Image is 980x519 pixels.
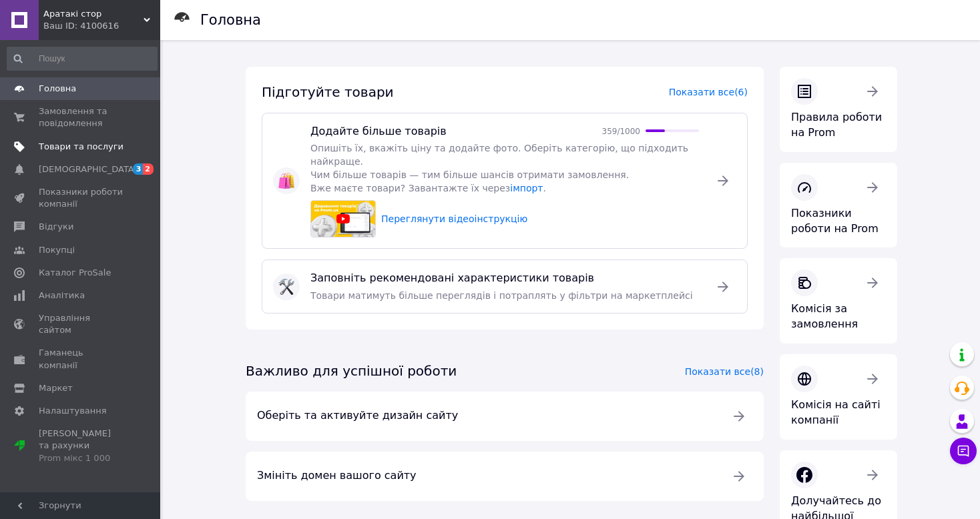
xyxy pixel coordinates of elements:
[262,84,394,100] span: Підготуйте товари
[262,259,748,314] a: :hammer_and_wrench:Заповніть рекомендовані характеристики товарівТовари матимуть більше перегляді...
[39,163,138,175] span: [DEMOGRAPHIC_DATA]
[310,143,688,167] span: Опишіть їх, вкажіть ціну та додайте фото. Оберіть категорію, що підходить найкраще.
[510,183,543,193] a: імпорт
[39,105,124,129] span: Замовлення та повідомлення
[310,169,629,180] span: Чим більше товарів — тим більше шансів отримати замовлення.
[950,438,977,464] button: Чат з покупцем
[310,271,699,286] span: Заповніть рекомендовані характеристики товарів
[257,468,715,484] span: Змініть домен вашого сайту
[278,279,294,295] img: :hammer_and_wrench:
[780,258,897,344] a: Комісія за замовлення
[39,186,124,210] span: Показники роботи компанії
[39,221,73,233] span: Відгуки
[246,452,764,501] a: Змініть домен вашого сайту
[43,8,144,20] span: Аратакі стор
[791,207,879,235] span: Показники роботи на Prom
[43,20,160,32] div: Ваш ID: 4100616
[381,213,527,224] span: Переглянути відеоінструкцію
[39,267,111,279] span: Каталог ProSale
[780,354,897,440] a: Комісія на сайті компанії
[780,67,897,152] a: Правила роботи на Prom
[310,290,693,301] span: Товари матимуть більше переглядів і потраплять у фільтри на маркетплейсі
[262,113,748,249] a: :shopping_bags:Додайте більше товарів359/1000Опишіть їх, вкажіть ціну та додайте фото. Оберіть ка...
[791,398,881,426] span: Комісія на сайті компанії
[39,428,124,464] span: [PERSON_NAME] та рахунки
[39,405,107,417] span: Налаштування
[685,366,764,377] a: Показати все (8)
[602,127,641,136] span: 359 / 1000
[39,290,85,302] span: Аналітика
[278,173,294,189] img: :shopping_bags:
[310,183,546,193] span: Вже маєте товари? Завантажте їх через .
[7,47,158,71] input: Пошук
[257,408,715,424] span: Оберіть та активуйте дизайн сайту
[791,302,858,330] span: Комісія за замовлення
[780,163,897,248] a: Показники роботи на Prom
[310,124,447,139] span: Додайте більше товарів
[310,200,376,237] img: video preview
[246,392,764,441] a: Оберіть та активуйте дизайн сайту
[669,87,748,97] a: Показати все (6)
[39,141,124,153] span: Товари та послуги
[200,12,261,28] h1: Головна
[39,347,124,371] span: Гаманець компанії
[133,163,144,175] span: 3
[39,312,124,336] span: Управління сайтом
[310,197,699,240] a: video previewПереглянути відеоінструкцію
[39,83,76,95] span: Головна
[39,382,73,394] span: Маркет
[246,363,457,379] span: Важливо для успішної роботи
[39,452,124,464] div: Prom мікс 1 000
[39,244,75,256] span: Покупці
[791,111,882,139] span: Правила роботи на Prom
[143,163,154,175] span: 2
